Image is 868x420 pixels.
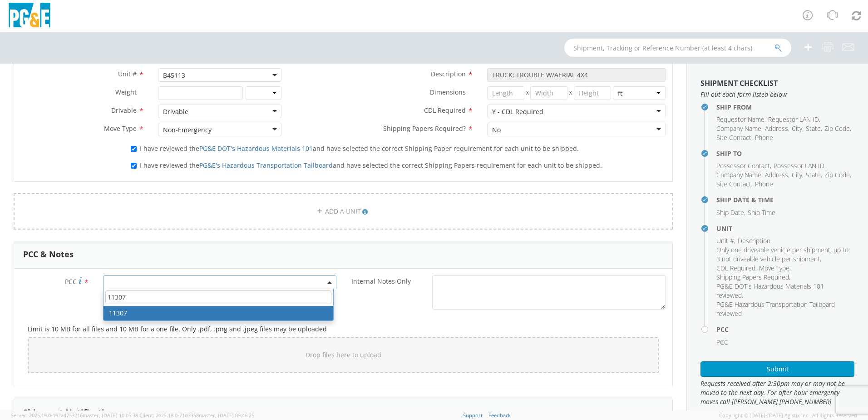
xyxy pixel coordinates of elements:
[716,326,854,333] h4: PCC
[716,245,848,263] span: Only one driveable vehicle per shipment, up to 3 not driveable vehicle per shipment
[806,124,821,133] span: State
[716,150,854,157] h4: Ship To
[104,124,137,133] span: Move Type
[716,133,751,142] span: Site Contact
[111,106,137,115] span: Drivable
[755,133,773,142] span: Phone
[774,161,824,170] span: Possessor LAN ID
[716,115,764,124] span: Requestor Name
[765,124,789,133] li: ,
[158,68,281,82] span: B45113
[755,180,773,188] span: Phone
[806,170,821,179] span: State
[65,277,77,286] span: PCC
[716,282,852,300] li: ,
[716,225,854,232] h4: Unit
[824,124,851,133] li: ,
[700,78,778,88] strong: Shipment Checklist
[716,300,835,318] span: PG&E Hazardous Transportation Tailboard reviewed
[716,133,753,142] li: ,
[28,325,659,332] h5: Limit is 10 MB for all files and 10 MB for a one file. Only .pdf, .png and .jpeg files may be upl...
[716,264,757,273] li: ,
[716,104,854,110] h4: Ship From
[424,106,466,115] span: CDL Required
[199,144,313,153] a: PG&E DOT's Hazardous Materials 101
[700,90,854,99] span: Fill out each form listed below
[530,86,567,100] input: Width
[759,264,791,273] li: ,
[738,236,770,245] span: Description
[430,88,466,96] span: Dimensions
[716,245,852,264] li: ,
[765,170,788,179] span: Address
[118,70,137,78] span: Unit #
[719,412,857,419] span: Copyright © [DATE]-[DATE] Agistix Inc., All Rights Reserved
[824,124,850,133] span: Zip Code
[492,107,543,116] div: Y - CDL Required
[306,350,381,359] span: Drop files here to upload
[23,408,115,417] h3: Shipment Notification
[140,144,579,153] span: I have reviewed the and have selected the correct Shipping Paper requirement for each unit to be ...
[564,39,791,57] input: Shipment, Tracking or Reference Number (at least 4 chars)
[488,412,511,419] a: Feedback
[768,115,819,124] span: Requestor LAN ID
[716,273,789,281] span: Shipping Papers Required
[23,250,74,259] h3: PCC & Notes
[7,3,52,30] img: pge-logo-06675f144f4cfa6a6814.png
[131,146,137,152] input: I have reviewed thePG&E DOT's Hazardous Materials 101and have selected the correct Shipping Paper...
[351,277,411,285] span: Internal Notes Only
[792,124,802,133] span: City
[115,88,137,96] span: Weight
[199,412,254,419] span: master, [DATE] 09:46:25
[163,107,188,116] div: Drivable
[716,208,745,217] li: ,
[131,163,137,169] input: I have reviewed thePG&E's Hazardous Transportation Tailboardand have selected the correct Shippin...
[463,412,483,419] a: Support
[700,379,854,406] span: Requests received after 2:30pm may or may not be moved to the next day. For after hour emergency ...
[716,273,790,282] li: ,
[738,236,772,245] li: ,
[700,361,854,377] button: Submit
[524,86,531,100] span: X
[759,264,789,272] span: Move Type
[768,115,820,124] li: ,
[140,161,602,170] span: I have reviewed the and have selected the correct Shipping Papers requirement for each unit to be...
[716,124,761,133] span: Company Name
[774,161,826,170] li: ,
[716,338,728,346] span: PCC
[492,125,501,135] div: No
[716,282,824,300] span: PG&E DOT's Hazardous Materials 101 reviewed
[139,412,254,419] span: Client: 2025.18.0-71d3358
[431,70,466,78] span: Description
[716,180,751,188] span: Site Contact
[716,161,771,170] li: ,
[716,236,734,245] span: Unit #
[716,170,761,179] span: Company Name
[806,170,822,180] li: ,
[14,193,673,230] a: ADD A UNIT
[716,264,755,272] span: CDL Required
[765,124,788,133] span: Address
[824,170,850,179] span: Zip Code
[716,236,735,245] li: ,
[792,170,804,180] li: ,
[104,306,333,320] li: 11307
[83,412,138,419] span: master, [DATE] 10:05:38
[824,170,851,180] li: ,
[765,170,789,180] li: ,
[792,124,804,133] li: ,
[11,412,138,419] span: Server: 2025.19.0-192a4753216
[716,161,770,170] span: Possessor Contact
[716,208,744,217] span: Ship Date
[567,86,574,100] span: X
[716,196,854,203] h4: Ship Date & Time
[574,86,611,100] input: Height
[383,124,466,133] span: Shipping Papers Required?
[716,170,763,180] li: ,
[792,170,802,179] span: City
[716,124,763,133] li: ,
[487,86,524,100] input: Length
[163,125,212,135] div: Non-Emergency
[163,71,276,80] span: B45113
[199,161,333,170] a: PG&E's Hazardous Transportation Tailboard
